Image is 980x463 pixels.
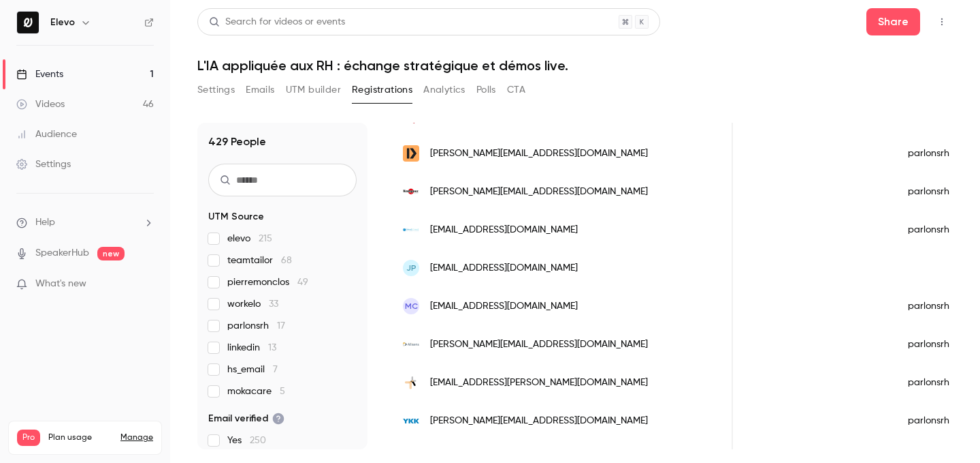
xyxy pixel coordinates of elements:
[297,278,308,287] span: 49
[50,16,75,29] h6: Elevo
[403,222,419,238] img: stimul-conseil.fr
[16,128,77,141] div: Audience
[208,210,264,224] span: UTM Source
[197,57,953,74] h1: L'IA appliquée aux RH : échange stratégique et démos live.
[17,430,40,446] span: Pro
[227,341,276,355] span: linkedin
[227,254,292,267] span: teamtailor
[403,145,419,162] img: playplay.com
[273,365,278,374] span: 7
[280,387,285,396] span: 5
[476,79,496,101] button: Polls
[403,183,419,200] img: krampouz.com
[430,299,578,314] span: [EMAIL_ADDRESS][DOMAIN_NAME]
[35,246,89,260] a: SpeakerHub
[352,79,412,101] button: Registrations
[403,419,419,423] img: ykk.com
[430,261,578,275] span: [EMAIL_ADDRESS][DOMAIN_NAME]
[209,15,345,29] div: Search for videos or events
[430,414,648,428] span: [PERSON_NAME][EMAIL_ADDRESS][DOMAIN_NAME]
[16,215,154,230] li: help-dropdown-opener
[250,436,266,445] span: 250
[227,385,285,398] span: mokacare
[16,98,65,111] div: Videos
[403,374,419,391] img: cofabrikrh.fr
[227,275,308,289] span: pierremonclos
[268,343,276,353] span: 13
[430,185,648,199] span: [PERSON_NAME][EMAIL_ADDRESS][DOMAIN_NAME]
[48,432,112,443] span: Plan usage
[227,232,272,245] span: elevo
[16,68,63,81] div: Events
[281,256,292,265] span: 68
[423,79,465,101] button: Analytics
[17,12,39,33] img: Elevo
[97,247,125,260] span: new
[286,79,341,101] button: UTM builder
[227,434,266,447] span: Yes
[430,223,578,237] span: [EMAIL_ADDRESS][DOMAIN_NAME]
[405,300,418,312] span: MC
[208,412,284,425] span: Email verified
[197,79,235,101] button: Settings
[120,432,153,443] a: Manage
[430,147,648,161] span: [PERSON_NAME][EMAIL_ADDRESS][DOMAIN_NAME]
[208,134,266,150] h1: 429 People
[35,215,55,230] span: Help
[507,79,525,101] button: CTA
[430,338,648,352] span: [PERSON_NAME][EMAIL_ADDRESS][DOMAIN_NAME]
[16,158,71,171] div: Settings
[246,79,274,101] button: Emails
[406,262,416,274] span: JP
[227,363,278,376] span: hs_email
[227,319,285,333] span: parlonsrh
[259,234,272,243] span: 215
[430,376,648,390] span: [EMAIL_ADDRESS][PERSON_NAME][DOMAIN_NAME]
[35,277,86,291] span: What's new
[269,299,278,309] span: 33
[866,8,920,35] button: Share
[227,297,278,311] span: workelo
[277,321,285,331] span: 17
[403,336,419,353] img: allisens.fr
